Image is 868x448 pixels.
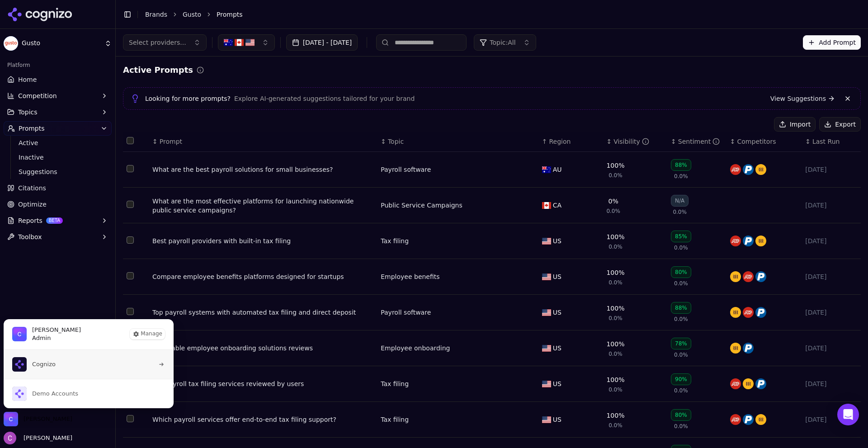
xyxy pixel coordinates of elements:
[805,415,857,424] div: [DATE]
[234,94,415,103] span: Explore AI-generated suggestions tailored for your brand
[606,268,624,277] div: 100%
[542,309,551,316] img: US flag
[553,379,561,388] span: US
[152,272,373,281] div: Compare employee benefits platforms designed for startups
[737,137,776,146] span: Competitors
[127,137,134,144] button: Select all rows
[542,238,551,245] img: US flag
[542,416,551,423] img: US flag
[217,10,243,19] span: Prompts
[130,329,165,340] button: Manage
[4,432,72,444] button: Open user button
[160,137,182,146] span: Prompt
[671,195,689,207] div: N/A
[667,132,726,152] th: sentiment
[152,197,373,215] div: What are the most effective platforms for launching nationwide public service campaigns?
[805,272,857,281] div: [DATE]
[805,137,857,146] div: ↕
[19,153,97,162] span: Inactive
[127,272,134,279] button: Select row 2
[674,316,688,323] span: 0.0%
[18,216,42,225] span: Reports
[18,108,38,117] span: Topics
[726,132,802,152] th: Competitors
[381,201,462,210] div: Public Service Campaigns
[24,415,72,423] span: Chris Abouraad
[671,231,691,242] div: 85%
[671,137,723,146] div: ↕
[127,308,134,315] button: Select row 3
[381,137,535,146] div: ↕
[674,423,688,430] span: 0.0%
[609,315,623,322] span: 0.0%
[183,10,201,19] a: Gusto
[4,58,112,72] div: Platform
[18,232,42,241] span: Toolbox
[805,344,857,353] div: [DATE]
[4,412,18,426] img: Chris Abouraad
[671,159,691,171] div: 88%
[609,386,623,393] span: 0.0%
[755,414,766,425] img: rippling
[19,124,45,133] span: Prompts
[606,304,624,313] div: 100%
[730,343,741,354] img: rippling
[805,165,857,174] div: [DATE]
[152,137,373,146] div: ↕
[18,75,37,84] span: Home
[606,340,624,349] div: 100%
[3,349,174,408] div: List of all organization memberships
[127,201,134,208] button: Select row 181
[730,414,741,425] img: adp
[603,132,667,152] th: brandMentionRate
[388,137,404,146] span: Topic
[20,434,72,442] span: [PERSON_NAME]
[381,415,409,424] div: Tax filing
[802,132,861,152] th: Last Run
[755,164,766,175] img: rippling
[32,360,56,368] span: Cognizo
[145,10,843,19] nav: breadcrumb
[542,137,599,146] div: ↑
[377,132,538,152] th: Topic
[678,137,720,146] div: Sentiment
[613,137,649,146] div: Visibility
[245,38,255,47] img: United States
[46,217,63,224] span: BETA
[381,308,431,317] div: Payroll software
[743,271,754,282] img: adp
[674,173,688,180] span: 0.0%
[286,34,358,51] button: [DATE] - [DATE]
[755,307,766,318] img: paychex
[609,422,623,429] span: 0.0%
[730,236,741,246] img: adp
[609,350,623,358] span: 0.0%
[805,236,857,245] div: [DATE]
[381,165,431,174] div: Payroll software
[730,307,741,318] img: rippling
[129,38,186,47] span: Select providers...
[553,165,562,174] span: AU
[22,39,101,47] span: Gusto
[553,201,561,210] span: CA
[152,379,373,388] div: Top payroll tax filing services reviewed by users
[127,236,134,244] button: Select row 1
[606,232,624,241] div: 100%
[542,381,551,387] img: US flag
[549,137,571,146] span: Region
[127,415,134,422] button: Select row 6
[4,36,18,51] img: Gusto
[542,202,551,209] img: CA flag
[542,345,551,352] img: US flag
[18,184,46,193] span: Citations
[743,164,754,175] img: paychex
[609,243,623,250] span: 0.0%
[805,201,857,210] div: [DATE]
[803,35,861,50] button: Add Prompt
[805,308,857,317] div: [DATE]
[381,272,439,281] div: Employee benefits
[606,137,664,146] div: ↕
[674,387,688,394] span: 0.0%
[674,244,688,251] span: 0.0%
[606,375,624,384] div: 100%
